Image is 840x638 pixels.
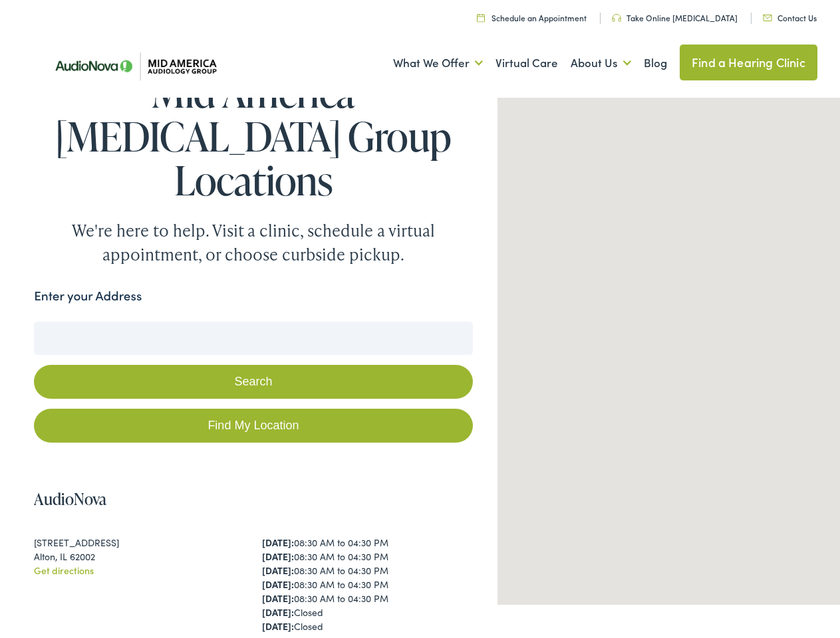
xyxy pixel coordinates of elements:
a: About Us [571,35,631,84]
div: 08:30 AM to 04:30 PM 08:30 AM to 04:30 PM 08:30 AM to 04:30 PM 08:30 AM to 04:30 PM 08:30 AM to 0... [262,532,473,629]
img: utility icon [477,9,485,18]
img: utility icon [763,11,772,17]
strong: [DATE]: [262,532,294,545]
button: Search [34,361,472,395]
a: AudioNova [34,484,106,506]
a: Find a Hearing Clinic [680,41,817,76]
strong: [DATE]: [262,546,294,559]
h1: Mid America [MEDICAL_DATA] Group Locations [34,66,472,198]
strong: [DATE]: [262,574,294,587]
a: Virtual Care [495,35,558,84]
strong: [DATE]: [262,560,294,573]
div: Alton, IL 62002 [34,546,245,560]
label: Enter your Address [34,282,142,302]
a: Find My Location [34,405,472,439]
a: What We Offer [393,35,483,84]
div: [STREET_ADDRESS] [34,532,245,546]
a: Blog [644,35,667,84]
strong: [DATE]: [262,587,294,601]
input: Enter your address or zip code [34,318,472,351]
strong: [DATE]: [262,615,294,629]
a: Schedule an Appointment [477,8,587,19]
a: Take Online [MEDICAL_DATA] [612,8,738,19]
strong: [DATE]: [262,601,294,615]
a: Get directions [34,560,94,573]
a: Contact Us [763,8,817,19]
div: We're here to help. Visit a clinic, schedule a virtual appointment, or choose curbside pickup. [41,215,466,263]
img: utility icon [612,10,621,18]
